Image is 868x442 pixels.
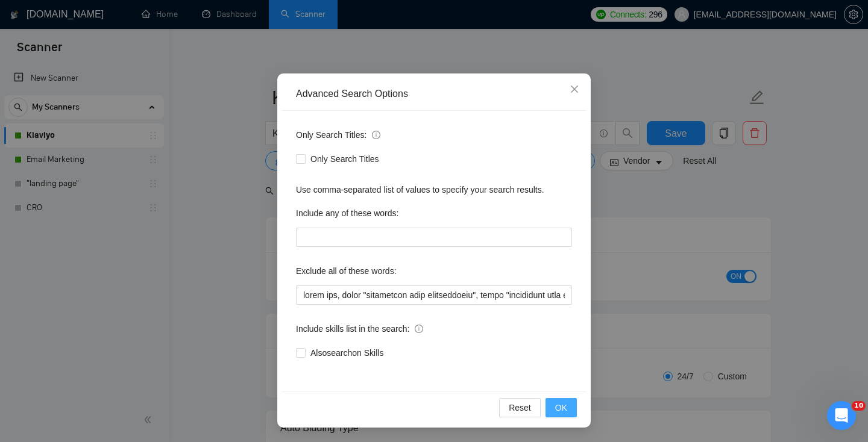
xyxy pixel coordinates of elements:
span: Also search on Skills [306,346,388,360]
div: Use comma-separated list of values to specify your search results. [296,183,572,196]
span: info-circle [415,325,423,333]
span: info-circle [372,131,380,139]
div: Advanced Search Options [296,87,572,101]
span: Include skills list in the search: [296,322,423,335]
span: 10 [852,401,866,411]
label: Exclude all of these words: [296,261,397,281]
button: OK [546,398,577,417]
button: Reset [499,398,541,417]
label: Include any of these words: [296,204,398,223]
iframe: Intercom live chat [827,401,856,430]
span: Only Search Titles [306,152,384,166]
span: Reset [509,401,531,414]
span: close [570,84,579,94]
span: OK [555,401,567,414]
span: Only Search Titles: [296,128,380,142]
button: Close [558,73,591,106]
